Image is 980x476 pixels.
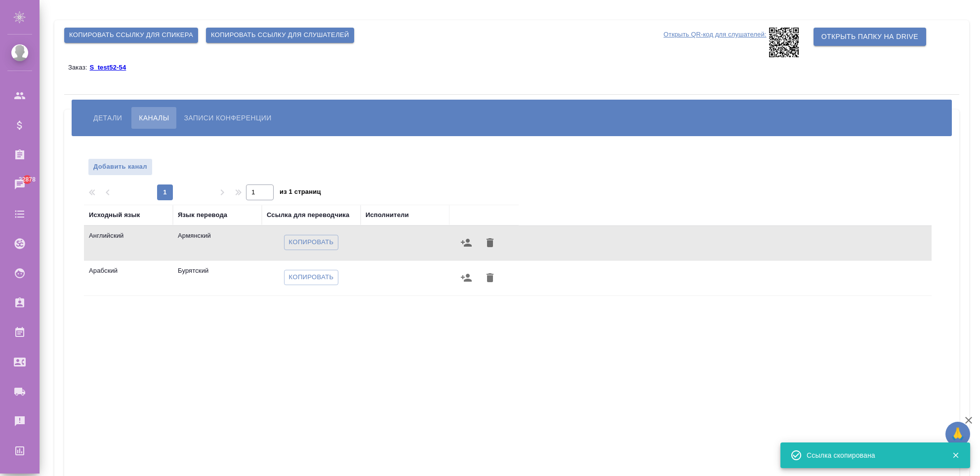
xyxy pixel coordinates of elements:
button: Копировать [284,235,339,250]
p: Открыть QR-код для слушателей: [663,28,766,57]
td: Бурятский [173,261,262,295]
button: Назначить исполнителей [454,231,478,255]
span: Детали [93,112,122,124]
span: Каналы [139,112,169,124]
span: Копировать ссылку для спикера [69,30,193,41]
div: Ссылка скопирована [807,450,937,460]
button: Открыть папку на Drive [814,28,926,46]
td: Армянский [173,226,262,260]
a: 22878 [2,172,37,197]
button: Копировать ссылку для спикера [64,28,198,43]
button: Копировать [284,270,339,285]
a: S_test52-54 [89,63,133,71]
button: 🙏 [945,422,970,446]
td: Арабский [84,261,173,295]
span: 22878 [13,175,41,184]
span: из 1 страниц [280,186,321,200]
div: Исполнители [366,210,409,220]
div: Ссылка для переводчика [267,210,349,220]
button: Добавить канал [88,158,153,176]
span: Копировать [289,237,334,248]
button: Удалить канал [478,231,502,255]
span: Добавить канал [93,161,147,173]
p: Заказ: [68,64,89,71]
button: Копировать ссылку для слушателей [206,28,354,43]
span: Копировать [289,272,334,283]
span: 🙏 [949,424,966,444]
div: Исходный язык [89,210,140,220]
span: Записи конференции [184,112,271,124]
button: Закрыть [945,451,966,460]
span: Копировать ссылку для слушателей [211,30,349,41]
div: Язык перевода [178,210,227,220]
button: Удалить канал [478,266,502,290]
button: Назначить исполнителей [454,266,478,290]
td: Английский [84,226,173,260]
span: Открыть папку на Drive [821,31,918,43]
